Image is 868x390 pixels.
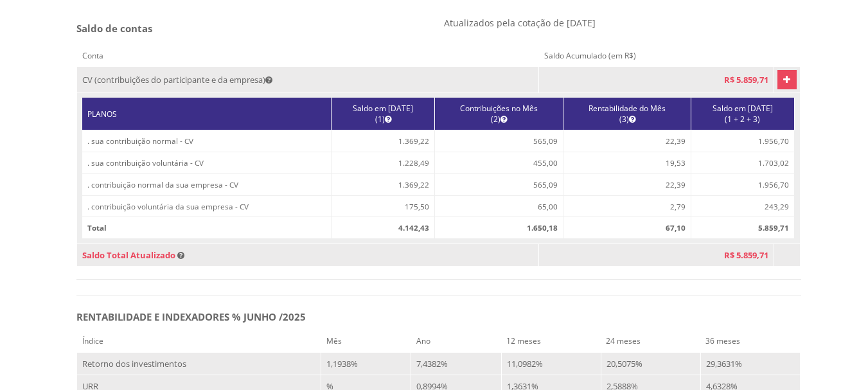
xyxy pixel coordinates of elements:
[691,173,794,195] td: 1.956,70
[332,152,435,174] td: 1.228,49
[691,152,794,174] td: 1.703,02
[601,330,700,352] th: 24 meses
[700,330,800,352] th: 36 meses
[601,352,700,375] td: 20,5075%
[724,74,768,85] span: R$ 5.859,71
[691,217,794,239] td: 5.859,71
[321,330,411,352] th: Mês
[691,130,794,152] td: 1.956,70
[332,130,435,152] td: 1.369,22
[332,173,435,195] td: 1.369,22
[332,195,435,217] td: 175,50
[321,352,411,375] td: 1,1938%
[82,98,332,130] th: PLANOS
[82,173,332,195] td: . contribuição normal da sua empresa - CV
[411,352,501,375] td: 7,4382%
[76,23,434,34] h5: Saldo de contas
[460,103,538,125] span: Contribuições no Mês (2)
[700,352,800,375] td: 29,3631%
[82,249,175,261] span: Saldo Total Atualizado
[82,152,332,174] td: . sua contribuição voluntária - CV
[444,17,802,29] p: Atualizados pela cotação de [DATE]
[82,217,332,239] td: Total
[353,103,413,125] span: Saldo em [DATE] (1)
[77,352,321,375] td: Retorno dos investimentos
[77,45,539,67] th: Conta
[82,74,272,85] span: CV (contribuições do participante e da empresa)
[77,330,321,352] th: Índice
[332,217,435,239] td: 4.142,43
[589,103,666,125] span: Rentabilidade do Mês (3)
[76,312,801,323] h5: RENTABILIDADE E INDEXADORES % JUNHO /2025
[435,195,563,217] td: 65,00
[501,330,601,352] th: 12 meses
[501,352,601,375] td: 11,0982%
[435,173,563,195] td: 565,09
[563,195,691,217] td: 2,79
[696,103,789,125] center: Saldo em [DATE] (1 + 2 + 3)
[82,130,332,152] td: . sua contribuição normal - CV
[435,217,563,239] td: 1.650,18
[82,195,332,217] td: . contribuição voluntária da sua empresa - CV
[435,152,563,174] td: 455,00
[724,249,768,261] span: R$ 5.859,71
[563,130,691,152] td: 22,39
[411,330,501,352] th: Ano
[563,173,691,195] td: 22,39
[563,152,691,174] td: 19,53
[539,45,774,67] th: Saldo Acumulado (em R$)
[691,195,794,217] td: 243,29
[563,217,691,239] td: 67,10
[435,130,563,152] td: 565,09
